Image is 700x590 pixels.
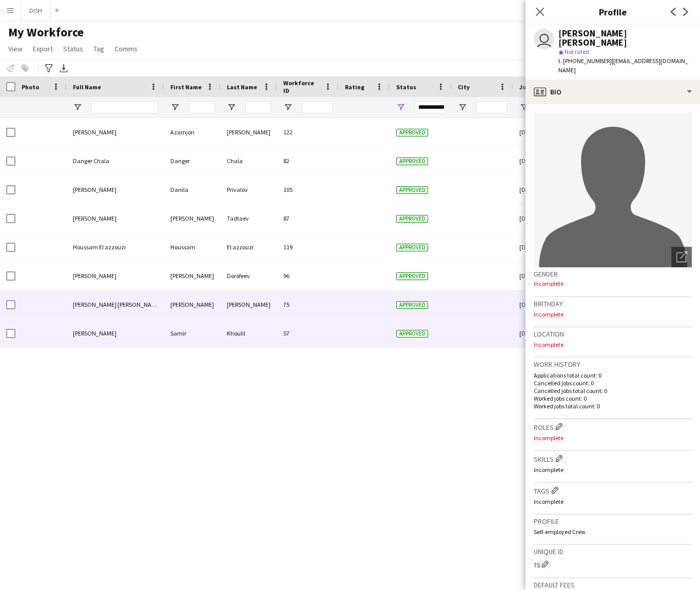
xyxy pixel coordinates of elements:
input: First Name Filter Input [189,101,215,113]
div: [PERSON_NAME] [164,262,221,290]
span: [PERSON_NAME] [PERSON_NAME] [73,301,161,308]
a: Comms [110,42,142,55]
span: [PERSON_NAME] [73,186,116,193]
div: [DATE] [513,147,575,175]
h3: Birthday [534,299,692,308]
span: Last Name [227,83,257,91]
button: Open Filter Menu [283,103,293,112]
span: Approved [396,272,428,280]
span: Approved [396,129,428,136]
span: Full Name [73,83,101,91]
span: Approved [396,244,428,251]
div: [DATE] [513,262,575,290]
span: Photo [22,83,39,91]
app-action-btn: Export XLSX [57,62,70,74]
span: Joined [519,83,539,91]
span: t. [PHONE_NUMBER] [558,57,612,65]
span: Status [63,44,83,53]
div: [PERSON_NAME] [221,118,277,146]
span: [PERSON_NAME] [73,214,116,222]
span: Houssam El azzouzi [73,243,126,251]
a: View [4,42,27,55]
div: Danila [164,175,221,204]
button: Open Filter Menu [170,103,180,112]
span: My Workforce [8,25,84,40]
h3: Tags [534,485,692,496]
button: Open Filter Menu [227,103,236,112]
span: [PERSON_NAME] [73,329,116,337]
span: Approved [396,158,428,165]
span: City [458,83,470,91]
p: Self-employed Crew [534,528,692,536]
h3: Location [534,329,692,339]
h3: Work history [534,360,692,369]
input: Full Name Filter Input [91,101,158,113]
span: | [EMAIL_ADDRESS][DOMAIN_NAME] [558,57,688,74]
app-action-btn: Advanced filters [43,62,55,74]
div: Samir [164,319,221,347]
input: Workforce ID Filter Input [302,101,333,113]
p: Incomplete [534,310,692,318]
div: [DATE] [513,233,575,261]
div: Tadtaev [221,204,277,232]
span: Export [33,44,53,53]
div: Chala [221,147,277,175]
h3: Default fees [534,580,692,589]
a: Tag [89,42,108,55]
span: View [8,44,23,53]
span: Rating [345,83,364,91]
div: El azzouzi [221,233,277,261]
p: Applications total count: 0 [534,371,692,379]
button: Open Filter Menu [458,103,467,112]
div: [DATE] [513,118,575,146]
div: Open photos pop-in [671,247,692,267]
span: [PERSON_NAME] [73,128,116,136]
span: Approved [396,330,428,338]
div: 96 [277,262,339,290]
p: Incomplete [534,466,692,474]
h3: Roles [534,421,692,432]
p: Incomplete [534,498,692,505]
div: 105 [277,175,339,204]
div: [PERSON_NAME] [164,290,221,319]
div: [PERSON_NAME] [PERSON_NAME] [558,29,692,47]
span: Not rated [565,48,589,55]
span: Status [396,83,416,91]
span: Tag [93,44,104,53]
span: Approved [396,215,428,223]
div: Dorofeev [221,262,277,290]
div: Bio [526,80,700,104]
h3: Profile [526,5,700,18]
p: Worked jobs count: 0 [534,395,692,402]
div: Privalov [221,175,277,204]
div: 82 [277,147,339,175]
button: Open Filter Menu [519,103,529,112]
div: Azamjon [164,118,221,146]
div: [DATE] [513,319,575,347]
button: Open Filter Menu [396,103,405,112]
span: Approved [396,186,428,194]
p: Cancelled jobs count: 0 [534,379,692,387]
input: City Filter Input [476,101,507,113]
p: Incomplete [534,341,692,348]
span: First Name [170,83,202,91]
input: Last Name Filter Input [245,101,271,113]
p: Worked jobs total count: 0 [534,402,692,410]
span: Approved [396,301,428,309]
div: [DATE] [513,175,575,204]
div: 57 [277,319,339,347]
h3: Profile [534,517,692,526]
div: [DATE] [513,290,575,319]
div: Danger [164,147,221,175]
button: DISH [21,1,51,21]
div: [PERSON_NAME] [164,204,221,232]
div: [DATE] [513,204,575,232]
div: 75 [277,290,339,319]
div: 122 [277,118,339,146]
span: Comms [114,44,138,53]
h3: Gender [534,269,692,279]
p: Cancelled jobs total count: 0 [534,387,692,395]
span: Danger Chala [73,157,109,165]
h3: Skills [534,453,692,464]
span: [PERSON_NAME] [73,272,116,280]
